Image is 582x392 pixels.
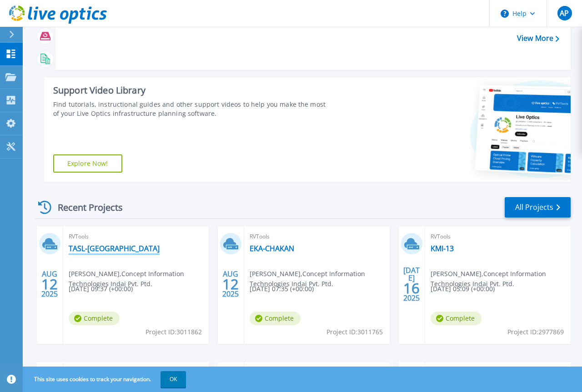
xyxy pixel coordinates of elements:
[25,371,186,387] span: This site uses cookies to track your navigation.
[403,284,420,292] span: 16
[41,280,58,288] span: 12
[431,312,482,325] span: Complete
[41,268,58,301] div: AUG 2025
[145,327,202,337] span: Project ID: 3011862
[403,268,420,301] div: [DATE] 2025
[222,268,239,301] div: AUG 2025
[35,196,135,218] div: Recent Projects
[250,244,294,253] a: EKA-CHAKAN
[250,312,301,325] span: Complete
[161,371,186,387] button: OK
[326,327,383,337] span: Project ID: 3011765
[69,312,120,325] span: Complete
[431,232,565,242] span: RVTools
[505,197,571,218] a: All Projects
[53,154,122,173] a: Explore Now!
[53,100,327,118] div: Find tutorials, instructional guides and other support videos to help you make the most of your L...
[250,284,314,294] span: [DATE] 07:35 (+00:00)
[560,10,569,17] span: AP
[69,269,209,289] span: [PERSON_NAME] , Concept Information Technologies Indai Pvt. Ptd.
[250,232,384,242] span: RVTools
[69,232,203,242] span: RVTools
[222,280,239,288] span: 12
[431,284,495,294] span: [DATE] 05:09 (+00:00)
[431,244,454,253] a: KMI-13
[507,327,564,337] span: Project ID: 2977869
[431,269,571,289] span: [PERSON_NAME] , Concept Information Technologies Indai Pvt. Ptd.
[517,34,559,43] a: View More
[53,84,327,96] div: Support Video Library
[250,269,390,289] span: [PERSON_NAME] , Concept Information Technologies Indai Pvt. Ptd.
[69,284,133,294] span: [DATE] 09:37 (+00:00)
[69,244,160,253] a: TASL-[GEOGRAPHIC_DATA]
